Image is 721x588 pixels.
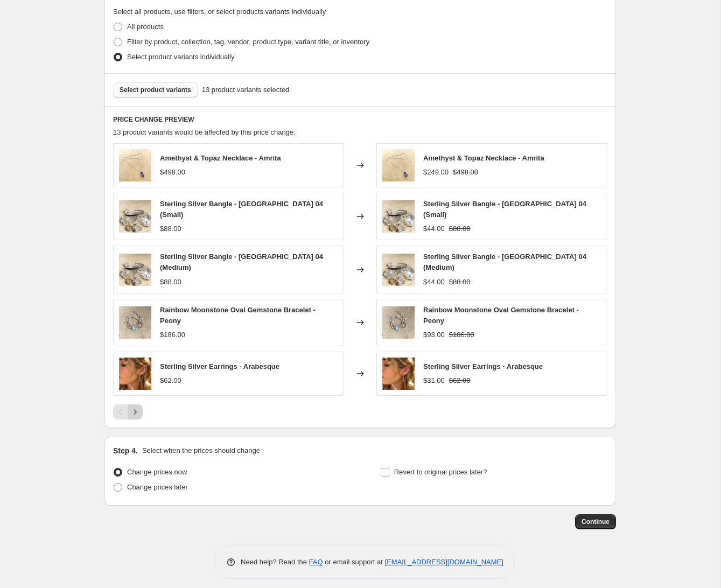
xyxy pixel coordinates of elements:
[119,254,151,286] img: silverbangles_1_ba2ed3b0-04a8-4820-a69b-0440a391d5fa_80x.jpg
[160,330,185,340] div: $186.00
[119,149,151,181] img: AmethystAmritaNecklace_1_80x.jpg
[241,558,309,566] span: Need help? Read the
[127,53,234,61] span: Select product variants individually
[385,558,503,566] a: [EMAIL_ADDRESS][DOMAIN_NAME]
[309,558,323,566] a: FAQ
[119,358,151,390] img: silverearrings_29_80x.jpg
[113,8,326,16] span: Select all products, use filters, or select products variants individually
[127,38,369,46] span: Filter by product, collection, tag, vendor, product type, variant title, or inventory
[113,404,143,419] nav: Pagination
[160,277,181,288] div: $88.00
[575,514,616,529] button: Continue
[127,23,164,31] span: All products
[449,330,474,340] strike: $186.00
[382,254,415,286] img: silverbangles_1_ba2ed3b0-04a8-4820-a69b-0440a391d5fa_80x.jpg
[382,358,415,390] img: silverearrings_29_80x.jpg
[160,154,281,162] span: Amethyst & Topaz Necklace - Amrita
[423,223,445,234] div: $44.00
[423,200,586,219] span: Sterling Silver Bangle - [GEOGRAPHIC_DATA] 04 (Small)
[113,115,607,124] h6: PRICE CHANGE PREVIEW
[423,306,579,325] span: Rainbow Moonstone Oval Gemstone Bracelet - Peony
[449,375,471,386] strike: $62.00
[160,167,185,178] div: $498.00
[382,200,415,233] img: silverbangles_1_ba2ed3b0-04a8-4820-a69b-0440a391d5fa_80x.jpg
[423,253,586,271] span: Sterling Silver Bangle - [GEOGRAPHIC_DATA] 04 (Medium)
[120,86,191,94] span: Select product variants
[423,167,449,178] div: $249.00
[382,306,415,339] img: rainbowmoonstonebracelet_5_80x.jpg
[160,200,323,219] span: Sterling Silver Bangle - [GEOGRAPHIC_DATA] 04 (Small)
[449,223,471,234] strike: $88.00
[423,362,543,370] span: Sterling Silver Earrings - Arabesque
[423,154,544,162] span: Amethyst & Topaz Necklace - Amrita
[160,375,181,386] div: $62.00
[127,468,187,476] span: Change prices now
[423,277,445,288] div: $44.00
[423,375,445,386] div: $31.00
[202,85,290,95] span: 13 product variants selected
[128,404,143,419] button: Next
[160,223,181,234] div: $88.00
[582,517,610,526] span: Continue
[423,330,445,340] div: $93.00
[127,483,188,491] span: Change prices later
[142,445,260,456] p: Select when the prices should change
[394,468,487,476] span: Revert to original prices later?
[119,200,151,233] img: silverbangles_1_ba2ed3b0-04a8-4820-a69b-0440a391d5fa_80x.jpg
[323,558,385,566] span: or email support at
[449,277,471,288] strike: $88.00
[453,167,478,178] strike: $498.00
[113,128,296,136] span: 13 product variants would be affected by this price change:
[160,306,316,325] span: Rainbow Moonstone Oval Gemstone Bracelet - Peony
[382,149,415,181] img: AmethystAmritaNecklace_1_80x.jpg
[160,362,279,370] span: Sterling Silver Earrings - Arabesque
[113,82,198,97] button: Select product variants
[160,253,323,271] span: Sterling Silver Bangle - [GEOGRAPHIC_DATA] 04 (Medium)
[119,306,151,339] img: rainbowmoonstonebracelet_5_80x.jpg
[113,445,138,456] h2: Step 4.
